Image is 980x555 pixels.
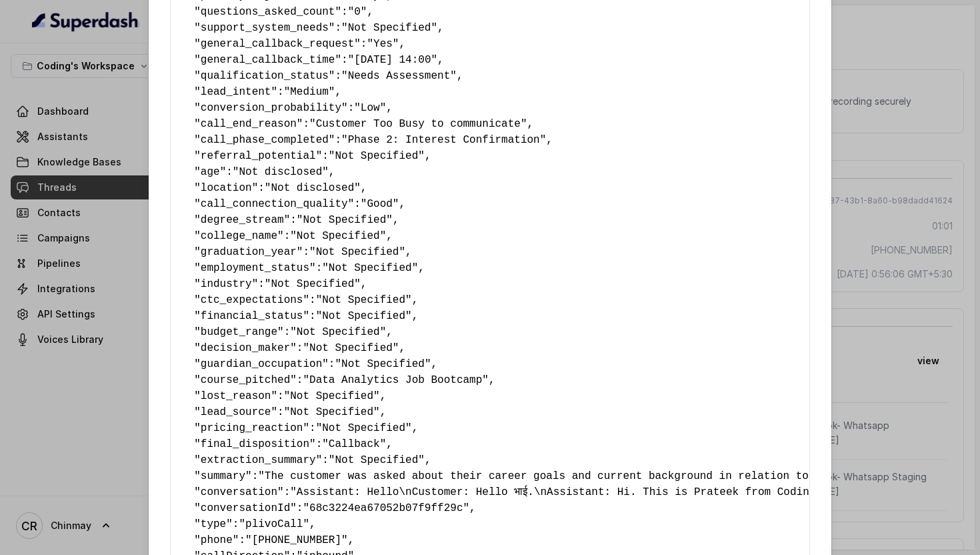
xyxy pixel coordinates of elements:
span: age [201,166,220,178]
span: phone [201,534,233,546]
span: "0" [348,6,367,18]
span: conversationId [201,502,290,514]
span: "Not Specified" [265,278,361,290]
span: type [201,518,226,530]
span: "Not Specified" [341,22,437,34]
span: "Not Specified" [335,358,431,370]
span: "Good" [361,198,399,210]
span: summary [201,470,245,482]
span: final_disposition [201,438,309,450]
span: extraction_summary [201,454,316,466]
span: college_name [201,230,277,242]
span: general_callback_request [201,38,354,50]
span: "Not Specified" [297,214,393,226]
span: "Not Specified" [316,310,412,322]
span: support_system_needs [201,22,329,34]
span: "Not Specified" [316,294,412,306]
span: call_end_reason [201,118,297,130]
span: call_phase_completed [201,134,329,146]
span: "68c3224ea67052b07f9ff29c" [303,502,469,514]
span: "Not disclosed" [233,166,329,178]
span: lead_intent [201,86,271,98]
span: "plivoCall" [239,518,309,530]
span: "Not Specified" [303,342,399,354]
span: "Data Analytics Job Bootcamp" [303,374,488,386]
span: pricing_reaction [201,422,303,434]
span: conversation [201,486,277,498]
span: employment_status [201,262,309,274]
span: "Not Specified" [284,390,380,402]
span: "Yes" [367,38,399,50]
span: "[DATE] 14:00" [348,54,437,66]
span: ctc_expectations [201,294,303,306]
span: "Callback" [322,438,386,450]
span: "Not Specified" [329,150,425,162]
span: questions_asked_count [201,6,335,18]
span: graduation_year [201,246,297,258]
span: course_pitched [201,374,290,386]
span: decision_maker [201,342,290,354]
span: "Not disclosed" [265,182,361,194]
span: lead_source [201,406,271,418]
span: industry [201,278,252,290]
span: guardian_occupation [201,358,322,370]
span: general_callback_time [201,54,335,66]
span: "Not Specified" [316,422,412,434]
span: "Not Specified" [329,454,425,466]
span: location [201,182,252,194]
span: financial_status [201,310,303,322]
span: "Medium" [284,86,335,98]
span: "Not Specified" [290,230,386,242]
span: "Customer Too Busy to communicate" [309,118,527,130]
span: "Not Specified" [322,262,418,274]
span: qualification_status [201,70,329,82]
span: "Not Specified" [309,246,405,258]
span: call_connection_quality [201,198,348,210]
span: "Needs Assessment" [341,70,457,82]
span: referral_potential [201,150,316,162]
span: conversion_probability [201,102,341,114]
span: "Not Specified" [284,406,380,418]
span: "[PHONE_NUMBER]" [245,534,348,546]
span: lost_reason [201,390,271,402]
span: "Not Specified" [290,326,386,338]
span: budget_range [201,326,277,338]
span: "Phase 2: Interest Confirmation" [341,134,546,146]
span: "Low" [354,102,386,114]
span: degree_stream [201,214,284,226]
